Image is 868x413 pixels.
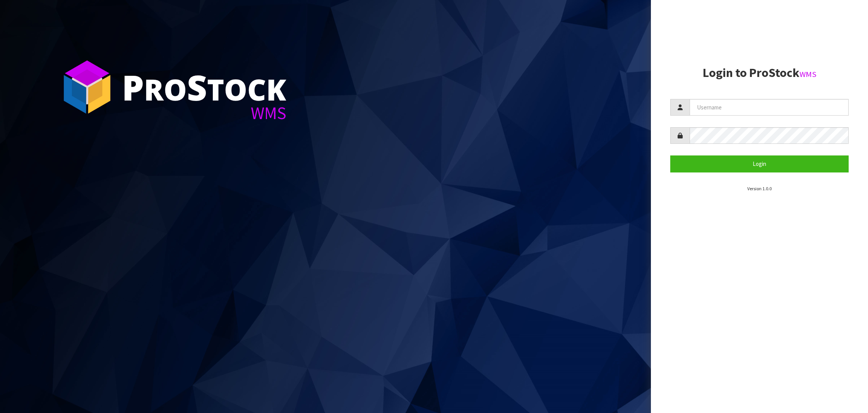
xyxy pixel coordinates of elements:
[187,63,207,111] span: S
[800,69,817,79] small: WMS
[670,66,849,80] h2: Login to ProStock
[670,155,849,172] button: Login
[122,70,286,104] div: ro tock
[58,58,116,116] img: ProStock Cube
[122,104,286,122] div: WMS
[122,63,144,111] span: P
[690,99,849,116] input: Username
[747,186,772,191] small: Version 1.0.0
